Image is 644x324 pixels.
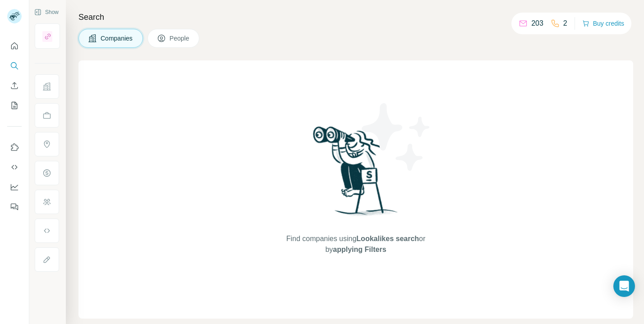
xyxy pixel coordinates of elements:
button: Feedback [7,199,22,215]
img: Surfe Illustration - Woman searching with binoculars [309,124,403,224]
button: Dashboard [7,179,22,195]
button: Enrich CSV [7,78,22,94]
span: Find companies using or by [284,233,428,255]
span: People [170,34,190,43]
button: Buy credits [582,17,624,30]
div: Open Intercom Messenger [613,275,635,297]
p: 203 [531,18,543,29]
span: Companies [101,34,133,43]
button: Quick start [7,38,22,54]
h4: Search [78,11,633,23]
button: Search [7,58,22,74]
button: My lists [7,97,22,114]
img: Surfe Illustration - Stars [356,96,437,178]
button: Use Surfe API [7,159,22,175]
button: Show [28,5,65,19]
p: 2 [563,18,567,29]
button: Use Surfe on LinkedIn [7,139,22,155]
span: Lookalikes search [356,235,419,242]
span: applying Filters [333,246,386,253]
